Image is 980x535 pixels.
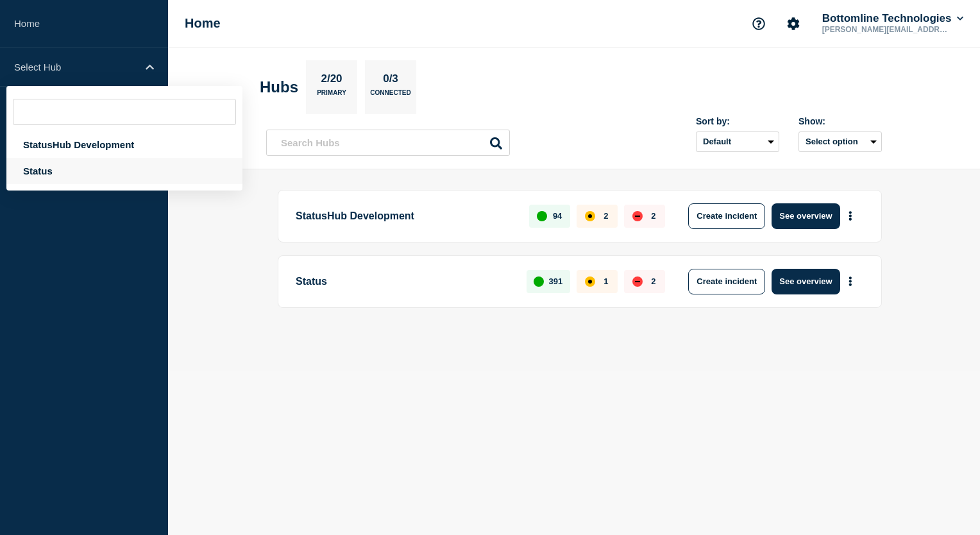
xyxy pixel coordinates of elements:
[772,269,840,294] button: See overview
[296,269,512,294] p: Status
[632,276,643,287] div: down
[370,89,410,103] p: Connected
[696,116,779,126] div: Sort by:
[534,276,544,287] div: up
[798,116,882,126] div: Show:
[688,269,765,294] button: Create incident
[688,203,765,229] button: Create incident
[585,211,595,221] div: affected
[266,130,510,156] input: Search Hubs
[820,25,953,34] p: [PERSON_NAME][EMAIL_ADDRESS][PERSON_NAME][DOMAIN_NAME]
[842,204,859,228] button: More actions
[6,158,242,184] div: Status
[632,211,643,221] div: down
[604,211,608,221] p: 2
[14,62,137,72] p: Select Hub
[696,132,779,152] select: Sort by
[745,10,772,37] button: Support
[553,211,562,221] p: 94
[772,203,840,229] button: See overview
[651,276,655,286] p: 2
[296,203,514,229] p: StatusHub Development
[378,72,403,89] p: 0/3
[798,132,882,152] button: Select option
[549,276,563,286] p: 391
[842,269,859,293] button: More actions
[185,16,221,31] h1: Home
[260,78,298,96] h2: Hubs
[820,12,966,25] button: Bottomline Technologies
[780,10,807,37] button: Account settings
[317,89,346,103] p: Primary
[604,276,608,286] p: 1
[537,211,547,221] div: up
[316,72,347,89] p: 2/20
[585,276,595,287] div: affected
[651,211,655,221] p: 2
[6,132,242,158] div: StatusHub Development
